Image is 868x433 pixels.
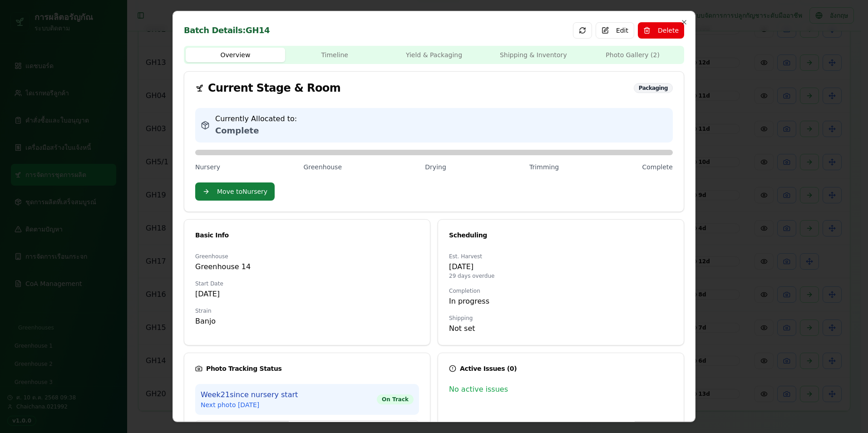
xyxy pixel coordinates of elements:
[449,231,673,240] div: Scheduling
[449,272,673,280] p: 29 days overdue
[195,280,223,287] label: Start Date
[186,48,285,62] button: Overview
[201,400,298,409] p: Next photo [DATE]
[195,83,340,93] span: Current Stage & Room
[583,48,682,62] button: Photo Gallery ( 2 )
[385,48,484,62] button: Yield & Packaging
[285,48,385,62] button: Timeline
[634,83,673,93] div: Packaging
[449,315,473,321] label: Shipping
[195,162,220,172] span: Nursery
[195,316,419,327] p: Banjo
[215,113,297,124] p: Currently Allocated to:
[195,364,419,373] div: Photo Tracking Status
[449,253,482,260] label: Est. Harvest
[201,389,298,400] p: Week 21 since nursery start
[449,364,673,373] div: Active Issues ( 0 )
[303,162,342,172] span: Greenhouse
[642,162,673,172] span: Complete
[449,323,673,334] p: Not set
[195,231,419,240] div: Basic Info
[195,182,275,201] button: Move toNursery
[215,124,297,137] p: Complete
[377,394,414,404] div: On Track
[195,253,228,260] label: Greenhouse
[184,26,270,34] h2: Batch Details: GH14
[449,296,673,307] p: In progress
[449,288,480,294] label: Completion
[449,261,673,272] p: [DATE]
[195,308,212,314] label: Strain
[195,289,419,300] p: [DATE]
[638,22,684,39] button: Delete
[425,162,446,172] span: Drying
[529,162,559,172] span: Trimming
[449,384,673,395] p: No active issues
[483,48,583,62] button: Shipping & Inventory
[195,261,419,272] p: Greenhouse 14
[596,22,634,39] button: Edit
